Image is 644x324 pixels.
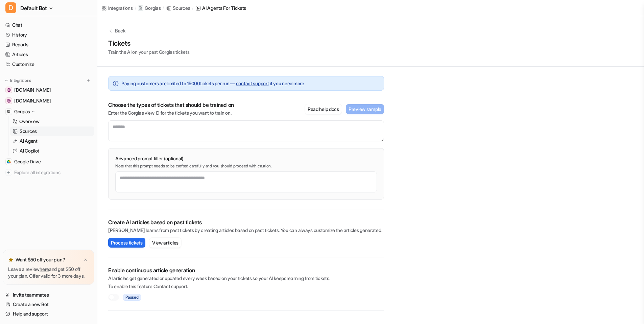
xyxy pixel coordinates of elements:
[149,238,181,248] button: View articles
[115,27,125,34] p: Back
[3,96,94,106] a: sauna.space[DOMAIN_NAME]
[101,4,133,11] a: Integrations
[3,50,94,59] a: Articles
[7,110,11,114] img: Gorgias
[236,80,269,86] a: contact support
[3,168,94,177] a: Explore all integrations
[20,128,37,135] p: Sources
[20,3,47,13] span: Default Bot
[10,78,31,83] p: Integrations
[166,4,190,11] a: Sources
[135,5,136,11] span: /
[14,167,92,178] span: Explore all integrations
[14,87,51,93] span: [DOMAIN_NAME]
[121,80,304,87] span: Paying customers are limited to 15000 tickets per run — if you need more
[108,227,384,234] p: [PERSON_NAME] learns from past tickets by creating articles based on past tickets. You can always...
[3,290,94,300] a: Invite teammates
[108,267,384,274] p: Enable continuous article generation
[108,101,234,108] p: Choose the types of tickets that should be trained on
[3,300,94,309] a: Create a new Bot
[115,163,377,169] p: Note that this prompt needs to be crafted carefully and you should proceed with caution.
[3,40,94,49] a: Reports
[195,4,246,11] a: AI Agents for tickets
[10,146,94,156] a: AI Copilot
[14,158,41,165] span: Google Drive
[108,283,384,290] p: To enable this feature
[86,78,91,83] img: menu_add.svg
[173,4,190,11] div: Sources
[108,4,133,11] div: Integrations
[10,136,94,146] a: AI Agent
[115,155,377,162] p: Advanced prompt filter (optional)
[19,118,40,125] p: Overview
[7,88,11,92] img: help.sauna.space
[153,283,188,289] span: Contact support.
[10,126,94,136] a: Sources
[3,309,94,319] a: Help and support
[346,104,384,114] button: Preview sample
[108,238,145,248] button: Process tickets
[3,157,94,166] a: Google DriveGoogle Drive
[4,78,9,83] img: expand menu
[14,97,51,104] span: [DOMAIN_NAME]
[10,117,94,126] a: Overview
[7,99,11,103] img: sauna.space
[305,104,342,114] button: Read help docs
[108,38,190,48] h1: Tickets
[108,219,384,226] p: Create AI articles based on past tickets
[3,85,94,95] a: help.sauna.space[DOMAIN_NAME]
[7,160,11,164] img: Google Drive
[145,5,161,11] p: Gorgias
[108,48,190,55] p: Train the AI on your past Gorgias tickets
[123,294,141,301] span: Paused
[138,5,161,11] a: Gorgias
[20,147,39,154] p: AI Copilot
[40,266,49,272] a: here
[3,20,94,30] a: Chat
[14,108,30,115] p: Gorgias
[108,275,384,282] p: AI articles get generated or updated every week based on your tickets so your AI keeps learning f...
[84,258,88,262] img: x
[5,2,16,13] span: D
[163,5,164,11] span: /
[20,138,38,144] p: AI Agent
[108,110,234,116] p: Enter the Gorgias view ID for the tickets you want to train on.
[5,169,12,176] img: explore all integrations
[16,256,65,263] p: Want $50 off your plan?
[8,257,14,262] img: star
[192,5,193,11] span: /
[3,77,33,84] button: Integrations
[3,30,94,40] a: History
[3,60,94,69] a: Customize
[202,4,246,11] div: AI Agents for tickets
[8,266,89,279] p: Leave a review and get $50 off your plan. Offer valid for 3 more days.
